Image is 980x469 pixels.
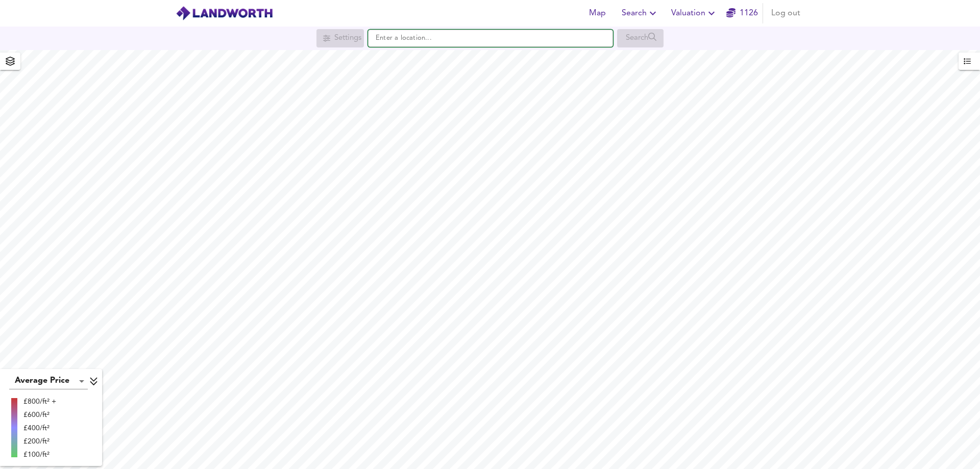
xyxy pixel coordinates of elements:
button: Map [581,3,614,23]
span: Valuation [671,6,718,20]
img: logo [176,6,273,21]
div: Average Price [9,373,88,389]
a: 1126 [726,6,758,20]
div: £200/ft² [23,436,56,447]
div: £600/ft² [23,410,56,420]
div: £100/ft² [23,450,56,460]
span: Map [585,6,609,20]
button: 1126 [726,3,758,23]
div: Search for a location first or explore the map [617,29,664,47]
button: Search [618,3,663,23]
span: Log out [771,6,800,20]
button: Valuation [667,3,722,23]
div: Search for a location first or explore the map [316,29,364,47]
div: £400/ft² [23,423,56,433]
div: £800/ft² + [23,397,56,407]
input: Enter a location... [368,30,613,47]
button: Log out [767,3,804,23]
span: Search [622,6,659,20]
